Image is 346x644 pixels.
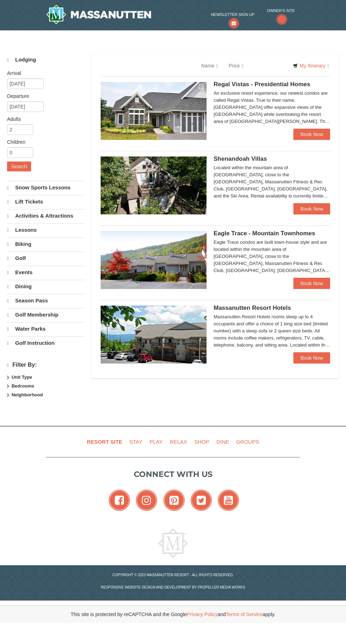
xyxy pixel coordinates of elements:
a: Resort Site [84,434,125,450]
img: 19219019-2-e70bf45f.jpg [101,156,207,214]
span: This site is protected by reCAPTCHA and the Google and apply. [71,611,275,618]
label: Children [7,138,79,146]
div: An exclusive resort experience, our newest condos are called Regal Vistas. True to their name, [G... [214,90,330,125]
a: Golf Instruction [7,336,85,350]
span: Regal Vistas - Presidential Homes [214,81,310,88]
a: Season Pass [7,294,85,307]
a: Activities & Attractions [7,209,85,223]
div: Located within the mountain area of [GEOGRAPHIC_DATA], close to the [GEOGRAPHIC_DATA], Massanutte... [214,164,330,200]
a: Golf Membership [7,308,85,321]
strong: Bedrooms [12,383,34,389]
p: Connect with us [46,468,300,480]
label: Arrival [7,70,79,77]
a: Responsive website design and development by Propeller Media Works [101,585,245,589]
p: Copyright © 2023 Massanutten Resort - All Rights Reserved. [41,572,305,578]
a: Stay [126,434,145,450]
a: Lessons [7,223,85,237]
a: Price [223,59,249,73]
span: Massanutten Resort Hotels [214,305,291,311]
a: Dine [214,434,232,450]
strong: Neighborhood [12,392,43,397]
a: Lift Tickets [7,195,85,208]
img: 19219026-1-e3b4ac8e.jpg [101,306,207,364]
a: Water Parks [7,322,85,336]
a: Shop [191,434,212,450]
a: Biking [7,237,85,251]
a: Massanutten Resort [46,5,151,24]
a: Play [147,434,165,450]
a: Name [196,59,223,73]
span: Shenandoah Villas [214,155,267,162]
a: Relax [167,434,190,450]
a: Golf [7,252,85,265]
a: Terms of Service [226,611,263,617]
a: Dining [7,280,85,293]
a: Privacy Policy [187,611,217,617]
img: Massanutten Resort Logo [46,5,151,24]
a: Lodging [7,53,85,66]
a: Owner's Site [267,7,295,25]
a: My Itinerary [288,60,334,71]
span: Eagle Trace - Mountain Townhomes [214,230,315,237]
a: Book Now [293,352,330,364]
div: Massanutten Resort Hotels rooms sleep up to 4 occupants and offer a choice of 1 king size bed (li... [214,313,330,349]
button: Search [7,161,31,171]
img: 19218983-1-9b289e55.jpg [101,231,207,289]
a: Book Now [293,203,330,214]
a: Groups [233,434,262,450]
img: 19218991-1-902409a9.jpg [101,82,207,140]
div: Eagle Trace condos are built town-house style and are located within the mountain area of [GEOGRA... [214,239,330,274]
label: Adults [7,116,79,123]
strong: Unit Type [12,374,32,380]
a: Events [7,266,85,279]
a: Book Now [293,278,330,289]
h4: Filter By: [7,362,85,368]
a: Newsletter Sign Up [211,11,254,25]
span: Owner's Site [267,7,295,14]
span: Newsletter Sign Up [211,11,254,18]
a: Book Now [293,129,330,140]
label: Departure [7,93,79,100]
a: Snow Sports Lessons [7,181,85,194]
img: Massanutten Resort Logo [158,528,188,558]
